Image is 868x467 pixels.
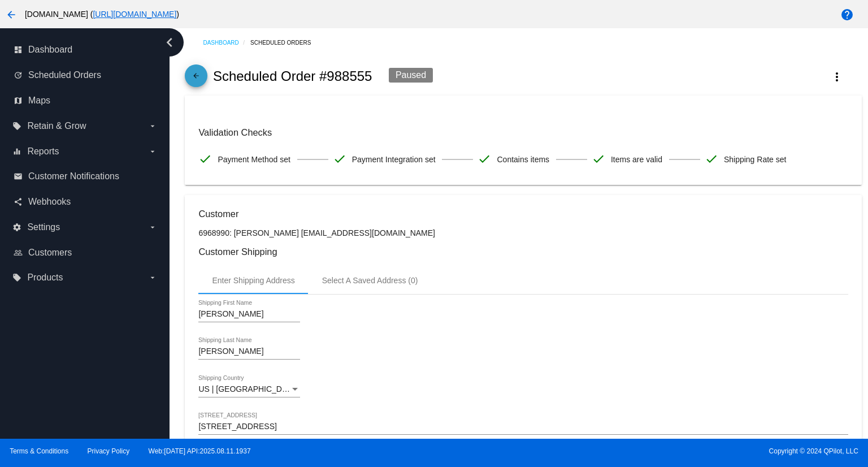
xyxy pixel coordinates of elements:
div: Enter Shipping Address [212,276,294,285]
mat-icon: arrow_back [189,72,203,85]
mat-icon: check [478,152,491,166]
a: [URL][DOMAIN_NAME] [93,10,176,19]
i: arrow_drop_down [148,147,157,156]
span: Contains items [497,148,549,171]
span: Retain & Grow [27,121,86,131]
i: chevron_left [160,33,179,51]
mat-icon: check [592,152,605,166]
span: Payment Method set [218,148,290,171]
span: Copyright © 2024 QPilot, LLC [444,447,858,455]
i: arrow_drop_down [148,122,157,131]
mat-icon: check [198,152,212,166]
span: [DOMAIN_NAME] ( ) [25,10,179,19]
a: Scheduled Orders [250,34,321,51]
span: Payment Integration set [352,148,436,171]
mat-icon: help [840,8,854,21]
a: dashboard Dashboard [14,41,157,59]
span: Items are valid [611,148,662,171]
a: map Maps [14,92,157,110]
span: US | [GEOGRAPHIC_DATA] [198,384,298,394]
h3: Customer [198,209,848,219]
span: Maps [28,96,50,106]
span: Products [27,273,63,283]
a: email Customer Notifications [14,167,157,185]
mat-icon: check [705,152,718,166]
a: Privacy Policy [88,447,130,455]
i: arrow_drop_down [148,273,157,282]
i: local_offer [12,273,21,282]
div: Select A Saved Address (0) [322,276,418,285]
i: arrow_drop_down [148,223,157,232]
i: people_outline [14,248,23,257]
a: share Webhooks [14,193,157,211]
a: people_outline Customers [14,244,157,262]
h3: Validation Checks [198,127,848,138]
span: Customer Notifications [28,171,119,181]
a: update Scheduled Orders [14,66,157,84]
span: Dashboard [28,45,72,55]
i: map [14,96,23,105]
input: Shipping Street 1 [198,422,848,431]
i: update [14,71,23,80]
h2: Scheduled Order #988555 [213,68,372,84]
span: Customers [28,248,72,258]
i: settings [12,223,21,232]
i: equalizer [12,147,21,156]
i: share [14,197,23,206]
span: Settings [27,222,60,232]
i: local_offer [12,122,21,131]
mat-select: Shipping Country [198,385,300,394]
i: email [14,172,23,181]
a: Dashboard [203,34,250,51]
div: Paused [389,68,433,83]
i: dashboard [14,45,23,54]
a: Terms & Conditions [10,447,68,455]
span: Reports [27,146,59,157]
h3: Customer Shipping [198,247,848,257]
input: Shipping Last Name [198,347,300,356]
mat-icon: arrow_back [5,8,18,21]
mat-icon: more_vert [830,70,844,84]
mat-icon: check [333,152,346,166]
a: Web:[DATE] API:2025.08.11.1937 [149,447,251,455]
input: Shipping First Name [198,310,300,319]
span: Webhooks [28,197,71,207]
p: 6968990: [PERSON_NAME] [EMAIL_ADDRESS][DOMAIN_NAME] [198,228,848,237]
span: Scheduled Orders [28,70,101,80]
span: Shipping Rate set [724,148,787,171]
